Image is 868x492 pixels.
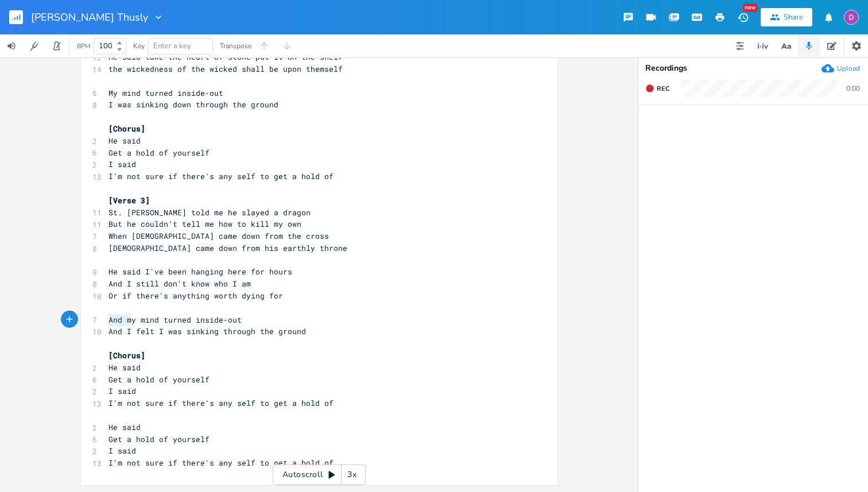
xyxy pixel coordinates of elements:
[743,3,758,12] div: New
[77,43,90,49] div: BPM
[108,362,141,373] span: He said
[108,207,311,218] span: St. [PERSON_NAME] told me he slayed a dragon
[108,445,136,456] span: I said
[108,326,306,336] span: And I felt I was sinking through the ground
[108,88,223,98] span: My mind turned inside-out
[108,171,334,181] span: I'm not sure if there's any self to get a hold of
[657,84,669,93] span: Rec
[761,8,812,26] button: Share
[108,219,301,229] span: But he couldn't tell me how to kill my own
[844,10,859,25] img: Dylan
[108,350,145,361] span: [Chorus]
[108,99,278,110] span: I was sinking down through the ground
[342,464,362,485] div: 3x
[108,135,141,146] span: He said
[108,266,292,277] span: He said I've been hanging here for hours
[108,148,210,158] span: Get a hold of yourself
[108,398,334,408] span: I'm not sure if there's any self to get a hold of
[153,41,191,51] span: Enter a key
[108,243,347,253] span: [DEMOGRAPHIC_DATA] came down from his earthly throne
[108,159,136,169] span: I said
[108,278,251,289] span: And I still don't know who I am
[108,434,210,444] span: Get a hold of yourself
[108,315,242,325] span: And my mind turned inside-out
[108,290,283,301] span: Or if there's anything worth dying for
[731,7,754,28] button: New
[837,64,860,73] div: Upload
[784,12,803,22] div: Share
[645,64,861,72] div: Recordings
[273,464,366,485] div: Autoscroll
[108,231,329,241] span: When [DEMOGRAPHIC_DATA] came down from the cross
[108,195,150,206] span: [Verse 3]
[220,42,251,49] div: Transpose
[108,64,343,74] span: the wickedness of the wicked shall be upon themself
[108,386,136,396] span: I said
[108,422,141,432] span: He said
[821,62,860,75] button: Upload
[641,79,674,98] button: Rec
[108,374,210,385] span: Get a hold of yourself
[108,458,334,468] span: I'm not sure if there's any self to get a hold of
[108,123,145,134] span: [Chorus]
[846,85,860,92] div: 0:00
[31,12,148,22] span: [PERSON_NAME] Thusly
[133,42,145,49] div: Key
